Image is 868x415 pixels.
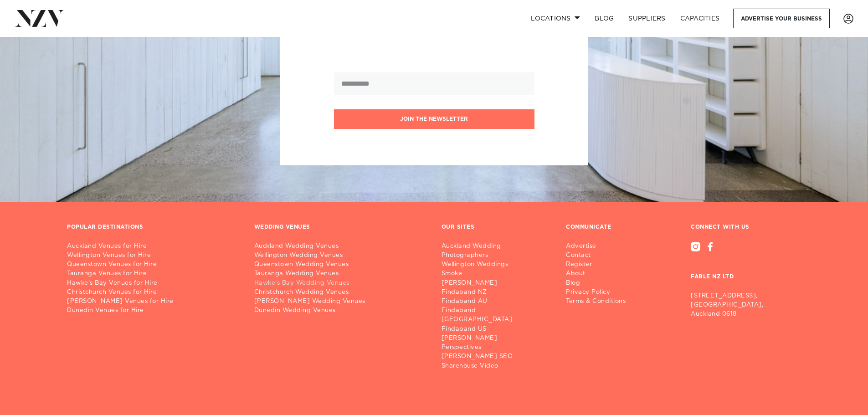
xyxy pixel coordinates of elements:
a: Wellington Venues for Hire [67,251,240,260]
a: Capacities [673,9,727,28]
a: Queenstown Venues for Hire [67,260,240,269]
img: nzv-logo.png [15,10,64,26]
a: Advertise your business [733,9,830,28]
a: Christchurch Wedding Venues [254,288,427,297]
a: Hawke's Bay Wedding Venues [254,279,427,288]
a: Tauranga Venues for Hire [67,269,240,278]
a: About [566,269,633,278]
a: Blog [566,279,633,288]
a: Findaband AU [442,297,552,306]
a: [PERSON_NAME] Wedding Venues [254,297,427,306]
a: SUPPLIERS [621,9,673,28]
a: Dunedin Venues for Hire [67,306,240,315]
a: Findaband NZ [442,288,552,297]
h3: WEDDING VENUES [254,224,310,231]
a: Auckland Venues for Hire [67,242,240,251]
a: Privacy Policy [566,288,633,297]
a: Terms & Conditions [566,297,633,306]
h3: POPULAR DESTINATIONS [67,224,143,231]
a: BLOG [587,9,621,28]
a: Auckland Wedding Photographers [442,242,552,260]
a: Wellington Weddings [442,260,552,269]
a: Queenstown Wedding Venues [254,260,427,269]
h3: FABLE NZ LTD [691,251,801,288]
a: Findaband US [442,325,552,334]
h3: OUR SITES [442,224,475,231]
a: Smoke [442,269,552,278]
a: [PERSON_NAME] Venues for Hire [67,297,240,306]
a: Auckland Wedding Venues [254,242,427,251]
a: Contact [566,251,633,260]
h3: CONNECT WITH US [691,224,801,231]
h3: COMMUNICATE [566,224,611,231]
a: [PERSON_NAME] [442,279,552,288]
a: [PERSON_NAME] SEO [442,352,552,361]
button: Join the newsletter [334,109,534,129]
a: Perspectives [442,343,552,352]
a: Sharehouse Video [442,362,552,371]
p: [STREET_ADDRESS], [GEOGRAPHIC_DATA], Auckland 0618 [691,292,801,319]
a: Dunedin Wedding Venues [254,306,427,315]
a: Advertise [566,242,633,251]
a: Hawke's Bay Venues for Hire [67,279,240,288]
a: Findaband [GEOGRAPHIC_DATA] [442,306,552,324]
a: Tauranga Wedding Venues [254,269,427,278]
a: [PERSON_NAME] [442,334,552,343]
a: Locations [524,9,587,28]
a: Register [566,260,633,269]
a: Christchurch Venues for Hire [67,288,240,297]
a: Wellington Wedding Venues [254,251,427,260]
